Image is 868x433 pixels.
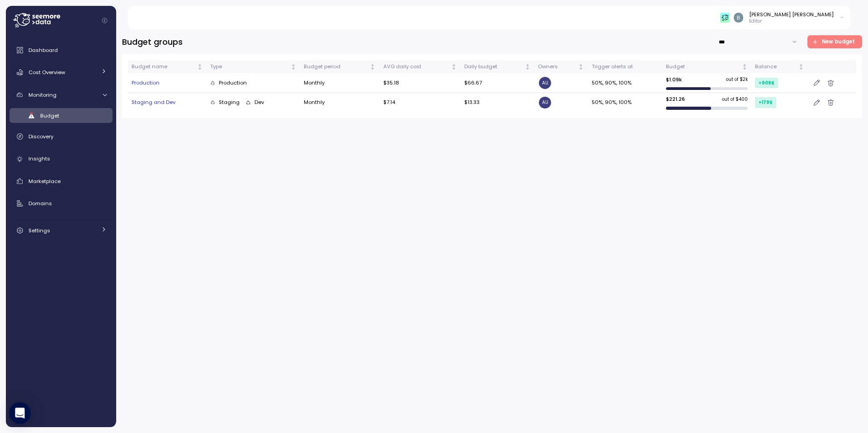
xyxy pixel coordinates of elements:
[807,35,863,48] button: New budget
[290,64,297,70] div: Not sorted
[451,64,457,70] div: Not sorted
[461,73,534,93] td: $66.67
[28,178,61,185] span: Marketplace
[132,99,203,107] div: Staging and Dev
[666,95,685,103] p: $ 221.26
[592,63,659,71] div: Trigger alerts at
[749,11,834,18] div: [PERSON_NAME] [PERSON_NAME]
[380,93,461,112] td: $7.14
[300,93,379,112] td: Monthly
[539,77,551,89] span: AU
[210,63,289,71] div: Type
[9,150,113,168] a: Insights
[28,47,58,54] span: Dashboard
[28,200,52,207] span: Domains
[207,60,301,73] th: TypeNot sorted
[9,63,113,81] a: Cost Overview
[588,73,663,93] td: 50%, 90%, 100%
[822,36,855,48] span: New budget
[28,227,50,234] span: Settings
[539,97,551,109] span: AU
[9,127,113,146] a: Discovery
[798,64,804,70] div: Not sorted
[40,112,59,119] span: Budget
[662,60,751,73] th: BudgetNot sorted
[734,13,743,22] img: ACg8ocJyWE6xOp1B6yfOOo1RrzZBXz9fCX43NtCsscuvf8X-nP99eg=s96-c
[9,172,113,190] a: Marketplace
[99,17,110,24] button: Collapse navigation
[666,63,740,71] div: Budget
[755,97,776,108] div: +179 $
[9,194,113,212] a: Domains
[380,73,461,93] td: $35.18
[300,60,379,73] th: Budget periodNot sorted
[755,63,796,71] div: Balance
[534,60,588,73] th: OwnersNot sorted
[9,402,31,424] div: Open Intercom Messenger
[28,133,53,140] span: Discovery
[304,63,368,71] div: Budget period
[588,93,663,112] td: 50%, 90%, 100%
[210,79,247,87] div: Production
[741,64,748,70] div: Not sorted
[461,60,534,73] th: Daily budgetNot sorted
[28,91,57,99] span: Monitoring
[755,78,778,88] div: +909 $
[380,60,461,73] th: AVG daily costNot sorted
[9,86,113,104] a: Monitoring
[9,108,113,123] a: Budget
[464,63,523,71] div: Daily budget
[726,76,748,83] p: out of $ 2k
[210,99,240,107] div: Staging
[524,64,531,70] div: Not sorted
[128,60,207,73] th: Budget nameNot sorted
[666,76,682,83] p: $ 1.09k
[9,41,113,59] a: Dashboard
[383,63,450,71] div: AVG daily cost
[538,63,576,71] div: Owners
[578,64,584,70] div: Not sorted
[245,99,264,107] div: Dev
[9,221,113,240] a: Settings
[132,79,203,87] div: Production
[300,73,379,93] td: Monthly
[28,69,65,76] span: Cost Overview
[720,13,730,22] img: 65f98ecb31a39d60f1f315eb.PNG
[132,63,195,71] div: Budget name
[197,64,203,70] div: Not sorted
[751,60,808,73] th: BalanceNot sorted
[369,64,376,70] div: Not sorted
[749,18,834,24] p: Editor
[122,36,183,47] h3: Budget groups
[28,155,50,162] span: Insights
[461,93,534,112] td: $13.33
[722,96,748,103] p: out of $ 400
